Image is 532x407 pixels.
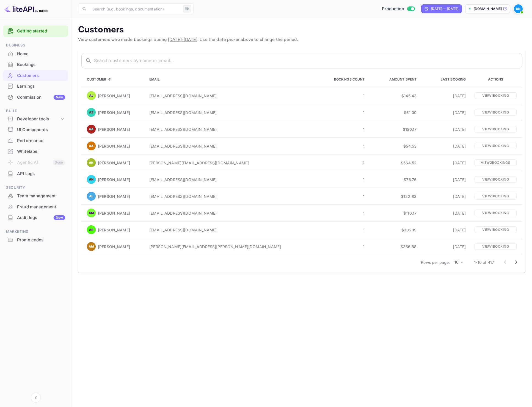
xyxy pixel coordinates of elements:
a: Whitelabel [3,146,68,156]
p: [DATE] [425,126,466,132]
p: 1 [318,177,365,182]
p: 2 [318,160,365,166]
a: Earnings [3,81,68,91]
p: View 1 booking [475,176,517,183]
div: New [54,215,65,220]
div: Customers [3,70,68,81]
img: Abdullah Almozeni [87,142,96,150]
img: Adam Joy [87,91,96,100]
img: Dominic Newboult [514,4,523,13]
div: Customers [17,73,65,79]
p: [PERSON_NAME] [98,160,130,166]
a: Promo codes [3,235,68,245]
p: $116.17 [374,210,417,216]
p: View 1 booking [475,109,517,116]
div: Switch to Sandbox mode [380,6,417,12]
p: View 1 booking [475,193,517,200]
p: [PERSON_NAME] [98,110,130,115]
a: Getting started [17,28,65,34]
p: [DATE] [425,110,466,115]
input: Search customers by name or email... [94,53,522,68]
p: [EMAIL_ADDRESS][DOMAIN_NAME] [149,143,309,149]
p: View 1 booking [475,226,517,233]
p: [PERSON_NAME] [98,227,130,233]
p: View 1 booking [475,210,517,216]
div: Bookings [3,59,68,70]
p: [DATE] [425,227,466,233]
span: View customers who made bookings during . Use the date picker above to change the period. [78,37,298,43]
p: 1 [318,110,365,115]
p: [PERSON_NAME] [98,126,130,132]
p: [EMAIL_ADDRESS][DOMAIN_NAME] [149,126,309,132]
p: 1 [318,244,365,250]
span: Amount Spent [382,76,417,83]
a: Audit logsNew [3,212,68,223]
div: [DATE] — [DATE] [431,6,458,11]
p: 1 [318,227,365,233]
div: UI Components [17,127,65,133]
a: CommissionNew [3,92,68,102]
img: Achariya Makarukpinyo [87,209,96,217]
p: 1 [318,126,365,132]
p: 1-10 of 417 [474,259,494,265]
div: Fraud management [3,202,68,212]
p: $51.00 [374,110,417,115]
p: [EMAIL_ADDRESS][DOMAIN_NAME] [149,227,309,233]
p: 1 [318,210,365,216]
div: Whitelabel [17,148,65,155]
p: [DATE] [425,160,466,166]
th: Actions [470,72,522,87]
p: [DATE] [425,244,466,250]
span: Production [382,6,404,12]
p: [PERSON_NAME] [98,210,130,216]
div: Home [17,51,65,57]
div: Home [3,49,68,59]
p: View 1 booking [475,126,517,132]
p: [PERSON_NAME][EMAIL_ADDRESS][PERSON_NAME][DOMAIN_NAME] [149,244,309,250]
div: Developer tools [17,116,60,122]
a: API Logs [3,168,68,179]
p: [DATE] [425,177,466,182]
div: Team management [17,193,65,199]
div: Bookings [17,62,65,68]
img: Abdullah Alasmari [87,125,96,134]
a: Home [3,49,68,59]
input: Search (e.g. bookings, documentation) [89,3,181,14]
div: Earnings [17,83,65,90]
span: Customer [87,76,113,83]
span: Security [3,185,68,191]
p: [DATE] [425,143,466,149]
p: $54.53 [374,143,417,149]
img: Alikhan Zhumabek [87,108,96,117]
p: 1 [318,93,365,99]
p: 1 [318,143,365,149]
span: Business [3,42,68,48]
p: View 1 booking [475,143,517,149]
img: Adrian Meronk [87,242,96,251]
div: Audit logsNew [3,212,68,223]
a: Team management [3,191,68,201]
a: Customers [3,70,68,81]
p: 1 [318,193,365,199]
p: Rows per page: [421,259,450,265]
div: Commission [17,94,65,101]
div: API Logs [3,168,68,179]
p: [EMAIL_ADDRESS][DOMAIN_NAME] [149,93,309,99]
img: Adam Reynolds [87,225,96,234]
div: Developer tools [3,114,68,124]
p: View 1 booking [475,243,517,250]
span: [DATE] - [DATE] [168,37,197,43]
div: Getting started [3,26,68,37]
p: [DATE] [425,93,466,99]
span: Email [149,76,167,83]
p: [PERSON_NAME] [98,244,130,250]
div: ⌘K [183,5,191,12]
a: UI Components [3,124,68,135]
a: Fraud management [3,202,68,212]
div: 10 [452,258,465,266]
p: [PERSON_NAME] [98,143,130,149]
img: Abraham Liebeskind [87,192,96,201]
span: Build [3,108,68,114]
